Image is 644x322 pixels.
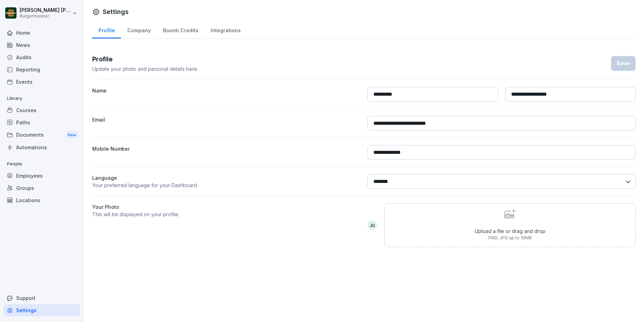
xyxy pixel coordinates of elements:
a: Company [121,21,157,39]
p: PNG, JPG up to 10MB [475,235,545,241]
p: Upload a file or drag and drop [475,227,545,235]
iframe: Intercom live chat [620,298,637,315]
p: People [4,158,80,170]
label: Mobile Number [92,145,360,160]
a: Profile [92,21,121,39]
a: Groups [4,182,80,194]
div: Documents [4,129,80,142]
a: Reporting [4,63,80,76]
p: This will be displayed on your profile. [92,211,360,218]
div: Save [617,60,630,67]
a: Paths [4,116,80,129]
div: JG [367,220,377,230]
div: New [66,131,78,139]
h3: Profile [92,54,198,64]
label: Email [92,116,360,131]
a: News [4,39,80,51]
div: Support [4,292,80,304]
a: Audits [4,51,80,63]
a: Events [4,76,80,88]
p: Language [92,174,360,181]
a: Integrations [204,21,247,39]
a: Automations [4,141,80,153]
label: Your Photo [92,203,360,211]
p: Library [4,93,80,104]
a: DocumentsNew [4,129,80,142]
h1: Settings [103,7,129,16]
a: Courses [4,104,80,116]
p: Your preferred language for your Dashboard [92,181,360,189]
a: Employees [4,170,80,182]
p: [PERSON_NAME] [PERSON_NAME] [20,7,71,13]
button: Save [611,56,636,71]
p: Update your photo and personal details here. [92,65,198,73]
label: Name [92,87,360,102]
a: Bounti Credits [157,21,204,39]
a: Locations [4,194,80,206]
a: Settings [4,304,80,316]
p: Burgermeister [20,14,71,19]
a: Home [4,27,80,39]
